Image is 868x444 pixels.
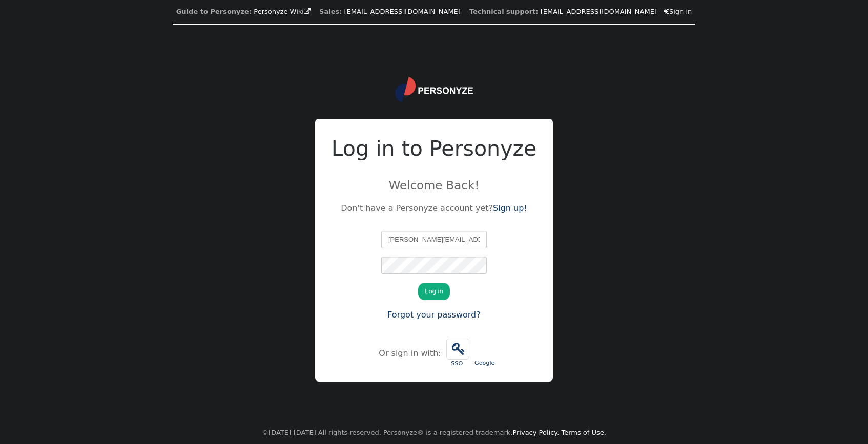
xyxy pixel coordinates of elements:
b: Technical support: [469,8,538,15]
a: [EMAIL_ADDRESS][DOMAIN_NAME] [344,8,461,15]
iframe: Sign in with Google Button [468,337,501,360]
b: Guide to Personyze: [176,8,252,15]
span:  [664,8,669,15]
a: Personyze Wiki [254,8,311,15]
span:  [447,339,469,359]
div: SSO [446,360,468,368]
div: Or sign in with: [379,347,443,360]
a: Sign up! [493,203,527,213]
p: Welcome Back! [332,177,537,194]
img: logo.svg [395,77,473,102]
span:  [304,8,311,15]
h2: Log in to Personyze [332,133,537,165]
button: Log in [418,283,449,300]
a: Forgot your password? [387,310,481,320]
a: Sign in [664,8,692,15]
input: Email [381,231,487,248]
p: Don't have a Personyze account yet? [332,202,537,215]
div: Google [474,359,495,368]
b: Sales: [319,8,342,15]
a: Google [472,333,498,373]
a:  SSO [444,333,472,373]
a: [EMAIL_ADDRESS][DOMAIN_NAME] [541,8,657,15]
a: Privacy Policy. [512,429,559,436]
a: Terms of Use. [561,429,606,436]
